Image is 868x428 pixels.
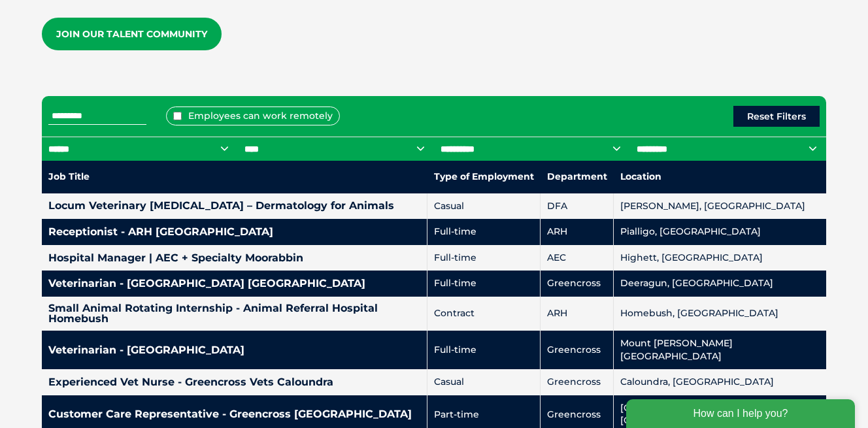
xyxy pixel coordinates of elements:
td: Highett, [GEOGRAPHIC_DATA] [614,245,827,271]
td: Greencross [541,331,614,369]
nobr: Location [620,171,661,182]
a: Join our Talent Community [42,18,222,50]
div: How can I help you? [8,8,237,37]
td: ARH [541,219,614,245]
h4: Experienced Vet Nurse - Greencross Vets Caloundra [48,377,420,387]
td: Full-time [427,331,541,369]
td: Greencross [541,369,614,395]
h4: Receptionist - ARH [GEOGRAPHIC_DATA] [48,227,420,237]
button: Reset Filters [733,106,820,127]
td: Mount [PERSON_NAME][GEOGRAPHIC_DATA] [614,331,827,369]
td: Caloundra, [GEOGRAPHIC_DATA] [614,369,827,395]
td: [PERSON_NAME], [GEOGRAPHIC_DATA] [614,193,827,220]
td: Casual [427,369,541,395]
input: Employees can work remotely [173,112,182,120]
td: Full-time [427,245,541,271]
h4: Veterinarian - [GEOGRAPHIC_DATA] [GEOGRAPHIC_DATA] [48,278,420,289]
td: DFA [541,193,614,220]
td: ARH [541,297,614,331]
td: Deeragun, [GEOGRAPHIC_DATA] [614,271,827,297]
td: Contract [427,297,541,331]
td: Greencross [541,271,614,297]
h4: Hospital Manager | AEC + Specialty Moorabbin [48,253,420,263]
td: AEC [541,245,614,271]
h4: Locum Veterinary [MEDICAL_DATA] – Dermatology for Animals [48,201,420,211]
nobr: Job Title [48,171,90,182]
h4: Veterinarian - [GEOGRAPHIC_DATA] [48,345,420,355]
td: Full-time [427,271,541,297]
nobr: Department [547,171,607,182]
td: Pialligo, [GEOGRAPHIC_DATA] [614,219,827,245]
h4: Small Animal Rotating Internship - Animal Referral Hospital Homebush [48,303,420,324]
td: Casual [427,193,541,220]
h4: Customer Care Representative - Greencross [GEOGRAPHIC_DATA] [48,409,420,420]
label: Employees can work remotely [166,107,340,125]
button: Search [843,59,856,73]
nobr: Type of Employment [434,171,534,182]
td: Homebush, [GEOGRAPHIC_DATA] [614,297,827,331]
td: Full-time [427,219,541,245]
